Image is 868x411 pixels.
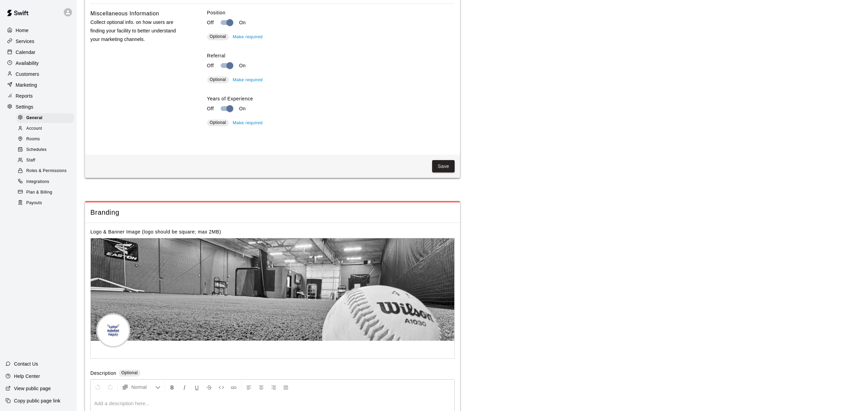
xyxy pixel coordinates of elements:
[16,198,77,208] a: Payouts
[231,32,264,42] button: Make required
[5,36,71,46] a: Services
[268,381,279,393] button: Right Align
[16,155,77,166] a: Staff
[255,381,267,393] button: Center Align
[92,381,104,393] button: Undo
[16,188,74,197] div: Plan & Billing
[207,9,455,16] label: Position
[16,27,29,34] p: Home
[231,118,264,128] button: Make required
[16,134,74,144] div: Rooms
[207,95,455,102] label: Years of Experience
[90,208,455,217] span: Branding
[16,38,34,45] p: Services
[207,52,455,59] label: Referral
[5,91,71,101] a: Reports
[16,113,77,123] a: General
[239,62,246,69] p: On
[131,384,155,391] span: Normal
[239,105,246,112] p: On
[207,62,214,69] p: Off
[26,125,42,132] span: Account
[16,187,77,198] a: Plan & Billing
[5,25,71,36] a: Home
[216,381,227,393] button: Insert Code
[239,19,246,26] p: On
[16,113,74,123] div: General
[5,58,71,68] a: Availability
[280,381,292,393] button: Justify Align
[14,373,40,380] p: Help Center
[14,360,38,367] p: Contact Us
[14,385,51,392] p: View public page
[207,19,214,26] p: Off
[243,381,255,393] button: Left Align
[16,166,74,176] div: Roles & Permissions
[26,200,42,207] span: Payouts
[16,60,39,67] p: Availability
[26,189,52,196] span: Plan & Billing
[90,18,185,44] p: Collect optional info. on how users are finding your facility to better understand your marketing...
[104,381,116,393] button: Redo
[26,146,47,153] span: Schedules
[16,177,74,187] div: Integrations
[5,102,71,112] a: Settings
[26,179,49,185] span: Integrations
[26,168,67,174] span: Roles & Permissions
[16,145,74,155] div: Schedules
[5,80,71,90] a: Marketing
[210,120,226,125] span: Optional
[90,9,159,18] h6: Miscellaneous Information
[5,69,71,79] a: Customers
[207,105,214,112] p: Off
[166,381,178,393] button: Format Bold
[90,370,116,378] label: Description
[121,370,138,375] span: Optional
[16,156,74,165] div: Staff
[231,75,264,85] button: Make required
[210,34,226,39] span: Optional
[16,176,77,187] a: Integrations
[16,123,77,134] a: Account
[179,381,190,393] button: Format Italics
[16,103,33,110] p: Settings
[16,93,33,99] p: Reports
[16,82,37,88] p: Marketing
[26,157,35,164] span: Staff
[90,229,221,235] label: Logo & Banner Image (logo should be square; max 2MB)
[210,77,226,82] span: Optional
[191,381,203,393] button: Format Underline
[26,136,40,143] span: Rooms
[5,47,71,57] a: Calendar
[16,71,39,77] p: Customers
[26,115,43,122] span: General
[119,381,163,393] button: Formatting Options
[14,397,60,404] p: Copy public page link
[16,49,35,56] p: Calendar
[16,145,77,155] a: Schedules
[16,124,74,133] div: Account
[16,166,77,176] a: Roles & Permissions
[16,134,77,145] a: Rooms
[228,381,239,393] button: Insert Link
[203,381,215,393] button: Format Strikethrough
[432,160,455,173] button: Save
[16,198,74,208] div: Payouts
